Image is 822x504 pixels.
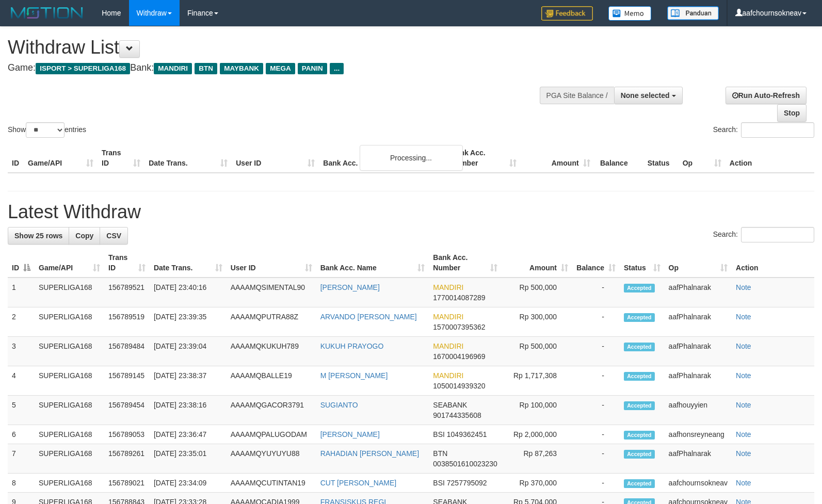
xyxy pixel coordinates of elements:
[320,479,397,487] a: CUT [PERSON_NAME]
[150,396,227,425] td: [DATE] 23:38:16
[624,343,655,351] span: Accepted
[316,248,429,278] th: Bank Acc. Name: activate to sort column ascending
[736,342,751,350] a: Note
[665,444,732,474] td: aafPhalnarak
[624,450,655,459] span: Accepted
[572,337,620,366] td: -
[502,474,572,493] td: Rp 370,000
[433,371,463,380] span: MANDIRI
[154,63,192,74] span: MANDIRI
[298,63,327,74] span: PANIN
[8,122,86,138] label: Show entries
[8,63,538,73] h4: Game: Bank:
[433,411,481,419] span: Copy 901744335608 to clipboard
[736,430,751,438] a: Note
[320,449,419,458] a: RAHADIAN [PERSON_NAME]
[8,37,538,58] h1: Withdraw List
[572,278,620,307] td: -
[433,342,463,350] span: MANDIRI
[433,479,445,487] span: BSI
[521,143,594,173] th: Amount
[624,284,655,292] span: Accepted
[14,232,62,240] span: Show 25 rows
[232,143,319,173] th: User ID
[8,337,35,366] td: 3
[150,474,227,493] td: [DATE] 23:34:09
[104,248,150,278] th: Trans ID: activate to sort column ascending
[665,248,732,278] th: Op: activate to sort column ascending
[624,313,655,322] span: Accepted
[227,396,316,425] td: AAAAMQGACOR3791
[104,366,150,396] td: 156789145
[320,371,388,380] a: M [PERSON_NAME]
[665,396,732,425] td: aafhouyyien
[736,371,751,380] a: Note
[665,278,732,307] td: aafPhalnarak
[665,474,732,493] td: aafchournsokneav
[624,372,655,381] span: Accepted
[8,425,35,444] td: 6
[433,430,445,438] span: BSI
[150,366,227,396] td: [DATE] 23:38:37
[100,227,128,245] a: CSV
[502,337,572,366] td: Rp 500,000
[614,87,683,104] button: None selected
[433,401,467,409] span: SEABANK
[433,294,485,302] span: Copy 1770014087289 to clipboard
[266,63,295,74] span: MEGA
[8,202,814,222] h1: Latest Withdraw
[667,6,719,20] img: panduan.png
[433,382,485,390] span: Copy 1050014939320 to clipboard
[665,425,732,444] td: aafhonsreyneang
[540,87,614,104] div: PGA Site Balance /
[608,6,652,21] img: Button%20Memo.svg
[320,401,358,409] a: SUGIANTO
[502,444,572,474] td: Rp 87,263
[35,337,104,366] td: SUPERLIGA168
[572,396,620,425] td: -
[35,307,104,337] td: SUPERLIGA168
[104,444,150,474] td: 156789261
[713,227,814,242] label: Search:
[150,278,227,307] td: [DATE] 23:40:16
[502,248,572,278] th: Amount: activate to sort column ascending
[8,396,35,425] td: 5
[433,323,485,331] span: Copy 1570007395362 to clipboard
[429,248,502,278] th: Bank Acc. Number: activate to sort column ascending
[150,444,227,474] td: [DATE] 23:35:01
[620,248,665,278] th: Status: activate to sort column ascending
[541,6,593,21] img: Feedback.jpg
[320,313,417,321] a: ARVANDO [PERSON_NAME]
[8,227,69,245] a: Show 25 rows
[320,430,380,438] a: [PERSON_NAME]
[227,307,316,337] td: AAAAMQPUTRA88Z
[433,449,447,458] span: BTN
[220,63,263,74] span: MAYBANK
[320,342,384,350] a: KUKUH PRAYOGO
[227,366,316,396] td: AAAAMQBALLE19
[144,143,232,173] th: Date Trans.
[227,248,316,278] th: User ID: activate to sort column ascending
[227,278,316,307] td: AAAAMQSIMENTAL90
[433,460,497,468] span: Copy 0038501610023230 to clipboard
[433,313,463,321] span: MANDIRI
[8,248,35,278] th: ID: activate to sort column descending
[150,248,227,278] th: Date Trans.: activate to sort column ascending
[8,366,35,396] td: 4
[150,337,227,366] td: [DATE] 23:39:04
[106,232,121,240] span: CSV
[572,307,620,337] td: -
[643,143,679,173] th: Status
[227,337,316,366] td: AAAAMQKUKUH789
[104,425,150,444] td: 156789053
[736,479,751,487] a: Note
[502,307,572,337] td: Rp 300,000
[360,145,463,171] div: Processing...
[330,63,344,74] span: ...
[35,396,104,425] td: SUPERLIGA168
[726,87,807,104] a: Run Auto-Refresh
[446,143,520,173] th: Bank Acc. Number
[624,431,655,440] span: Accepted
[624,479,655,488] span: Accepted
[150,425,227,444] td: [DATE] 23:36:47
